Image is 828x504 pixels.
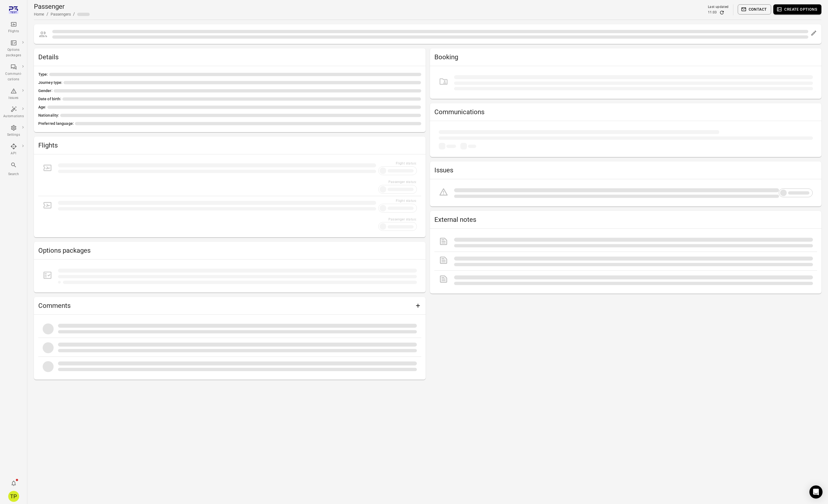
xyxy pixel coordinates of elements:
span: Nationality [38,113,60,119]
span: Type [38,72,49,78]
h2: Communications [434,108,817,116]
div: Automations [3,114,24,119]
div: Passengers [51,11,71,17]
a: Options packages [1,38,26,60]
span: Preferred language [38,121,75,127]
li: / [47,11,48,17]
a: Issues [1,86,26,102]
nav: Breadcrumbs [34,11,90,17]
li: / [73,11,75,17]
a: Communi-cations [1,62,26,84]
button: Refresh data [719,10,725,15]
h2: External notes [434,215,817,224]
button: Notifications [8,478,19,489]
h1: Passenger [34,2,90,11]
div: Options packages [3,47,24,58]
span: Journey type [38,80,63,86]
button: Edit [808,28,819,39]
a: Settings [1,123,26,139]
div: 11:03 [708,10,717,15]
a: API [1,142,26,158]
h2: Options packages [38,246,421,255]
button: Contact [738,4,771,14]
div: Communi-cations [3,71,24,82]
div: Last updated [708,4,729,10]
button: Search [1,160,26,178]
span: Gender [38,88,54,94]
h2: Booking [434,53,817,61]
div: TP [8,491,19,502]
h2: Issues [434,166,817,175]
div: API [3,151,24,156]
div: Flights [3,29,24,34]
button: Create options [773,4,821,14]
h2: Flights [38,141,421,150]
div: Open Intercom Messenger [809,485,823,499]
div: Settings [3,132,24,138]
a: Home [34,12,44,16]
h2: Details [38,53,421,61]
div: Search [3,172,24,177]
h2: Comments [38,301,412,310]
a: Flights [1,19,26,36]
div: Issues [3,95,24,101]
span: Date of birth [38,96,62,102]
button: Tómas Páll Máté [6,489,21,504]
button: Add comment [412,300,423,311]
span: Age [38,104,47,110]
a: Automations [1,104,26,121]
